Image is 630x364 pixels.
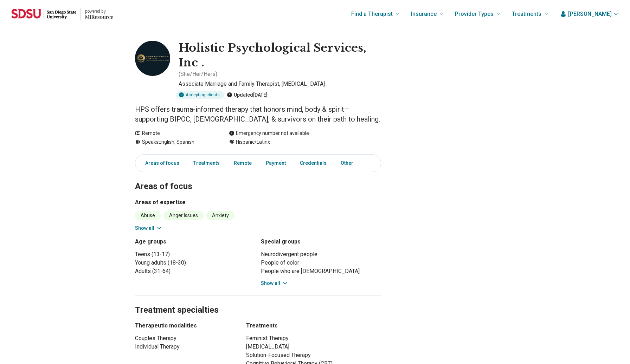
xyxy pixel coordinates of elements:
[135,287,381,316] h2: Treatment specialties
[296,156,331,170] a: Credentials
[230,156,256,170] a: Remote
[11,3,113,25] a: Home page
[135,334,233,343] li: Couples Therapy
[179,70,217,78] p: ( She/Her/Hers )
[261,238,381,246] h3: Special groups
[336,156,362,170] a: Other
[179,41,381,70] h1: Holistic Psychological Services, Inc .
[135,343,233,351] li: Individual Therapy
[135,238,255,246] h3: Age groups
[246,321,381,330] h3: Treatments
[261,250,381,259] li: Neurodivergent people
[262,156,290,170] a: Payment
[135,164,381,193] h2: Areas of focus
[227,91,268,99] div: Updated [DATE]
[246,351,381,359] li: Solution-Focused Therapy
[246,343,381,351] li: [MEDICAL_DATA]
[135,225,163,232] button: Show all
[189,156,224,170] a: Treatments
[135,250,255,259] li: Teens (13-17)
[351,9,393,19] span: Find a Therapist
[135,41,170,76] img: Holistic Psychological Services, Inc ., Associate Marriage and Family Therapist
[206,211,234,220] li: Anxiety
[135,130,215,137] div: Remote
[512,9,541,19] span: Treatments
[135,259,255,267] li: Young adults (18-30)
[135,198,381,207] h3: Areas of expertise
[261,280,289,287] button: Show all
[85,8,113,14] p: powered by
[246,334,381,343] li: Feminist Therapy
[135,138,215,146] div: Speaks English, Spanish
[176,91,224,99] div: Accepting clients
[163,211,204,220] li: Anger Issues
[455,9,494,19] span: Provider Types
[261,259,381,267] li: People of color
[261,267,381,275] li: People who are [DEMOGRAPHIC_DATA]
[568,10,612,18] span: [PERSON_NAME]
[135,211,161,220] li: Abuse
[229,130,309,137] div: Emergency number not available
[137,156,184,170] a: Areas of focus
[411,9,437,19] span: Insurance
[560,10,619,18] button: [PERSON_NAME]
[135,267,255,275] li: Adults (31-64)
[236,138,270,146] span: Hispanic/Latinx
[135,104,381,124] p: HPS offers trauma-informed therapy that honors mind, body & spirit—supporting BIPOC, [DEMOGRAPHIC...
[135,321,233,330] h3: Therapeutic modalities
[179,80,381,88] p: Associate Marriage and Family Therapist, [MEDICAL_DATA]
